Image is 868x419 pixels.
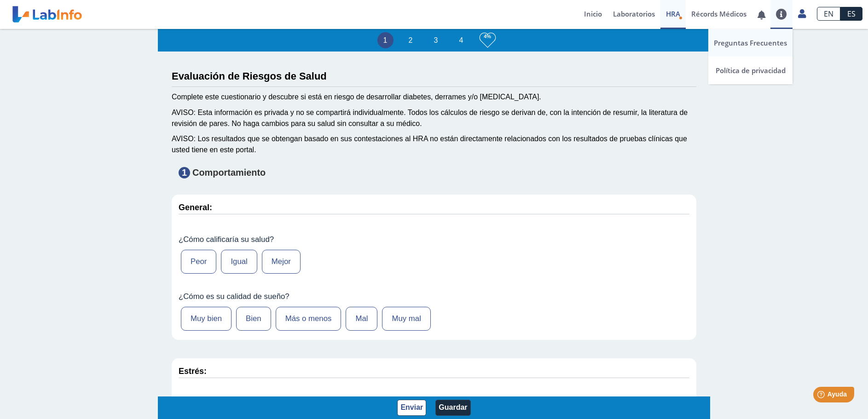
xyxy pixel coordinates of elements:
[192,167,266,178] strong: Comportamiento
[172,92,696,103] div: Complete este cuestionario y descubre si está en riesgo de desarrollar diabetes, derrames y/o [ME...
[453,32,469,48] li: 4
[708,57,793,84] a: Política de privacidad
[179,235,689,244] label: ¿Cómo calificaría su salud?
[221,250,257,274] label: Igual
[181,250,216,274] label: Peor
[382,307,430,331] label: Muy mal
[840,7,862,21] a: ES
[179,167,190,178] span: 1
[276,307,341,331] label: Más o menos
[666,9,680,18] span: HRA
[179,292,689,301] label: ¿Cómo es su calidad de sueño?
[403,32,419,48] li: 2
[172,70,696,82] h3: Evaluación de Riesgos de Salud
[179,367,207,376] strong: Estrés:
[172,133,696,155] div: AVISO: Los resultados que se obtengan basado en sus contestaciones al HRA no están directamente r...
[708,29,793,57] a: Preguntas Frecuentes
[236,307,271,331] label: Bien
[428,32,444,48] li: 3
[397,400,426,416] button: Enviar
[346,307,377,331] label: Mal
[172,107,696,129] div: AVISO: Esta información es privada y no se compartirá individualmente. Todos los cálculos de ries...
[817,7,840,21] a: EN
[262,250,301,274] label: Mejor
[179,203,212,212] strong: General:
[377,32,393,48] li: 1
[786,383,858,409] iframe: Help widget launcher
[181,307,231,331] label: Muy bien
[435,400,470,416] button: Guardar
[480,31,496,42] h3: 4%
